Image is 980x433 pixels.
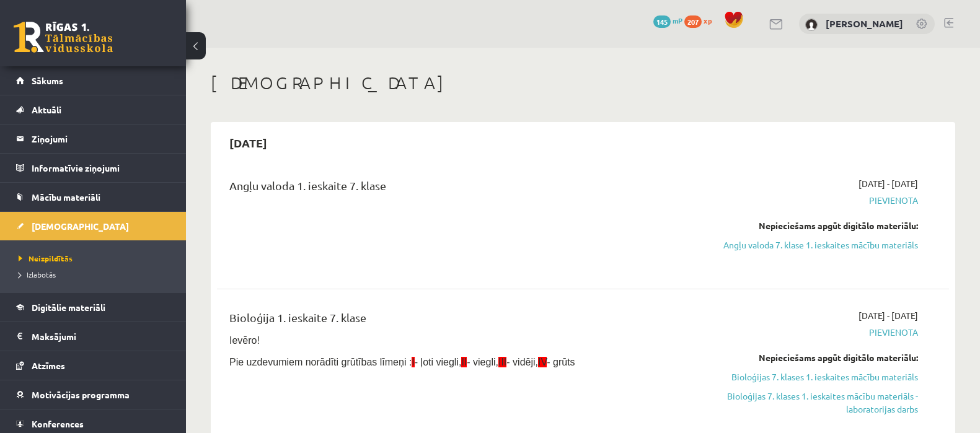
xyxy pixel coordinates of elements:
[16,351,170,380] a: Atzīmes
[16,95,170,124] a: Aktuāli
[32,154,170,182] legend: Informatīvie ziņojumi
[32,75,63,86] span: Sākums
[19,269,56,279] span: Izlabotās
[16,293,170,321] a: Digitālie materiāli
[16,322,170,351] a: Maksājumi
[538,357,547,367] span: IV
[684,15,702,28] span: 207
[701,351,918,364] div: Nepieciešams apgūt digitālo materiālu:
[32,125,170,153] legend: Ziņojumi
[32,322,170,351] legend: Maksājumi
[673,15,682,25] span: mP
[32,191,100,203] span: Mācību materiāli
[412,357,414,367] span: I
[19,253,174,264] a: Neizpildītās
[805,19,818,31] img: Jānis Caucis
[16,125,170,153] a: Ziņojumi
[859,309,918,322] span: [DATE] - [DATE]
[32,360,65,371] span: Atzīmes
[701,238,918,251] a: Angļu valoda 7. klase 1. ieskaites mācību materiāls
[684,15,718,25] a: 207 xp
[32,389,130,400] span: Motivācijas programma
[32,104,61,115] span: Aktuāli
[14,22,113,53] a: Rīgas 1. Tālmācības vidusskola
[701,326,918,339] span: Pievienota
[461,357,467,367] span: II
[229,335,260,346] span: Ievēro!
[229,309,682,332] div: Bioloģija 1. ieskaite 7. klase
[211,72,955,94] h1: [DEMOGRAPHIC_DATA]
[32,302,105,313] span: Digitālie materiāli
[701,194,918,207] span: Pievienota
[16,212,170,240] a: [DEMOGRAPHIC_DATA]
[16,380,170,409] a: Motivācijas programma
[19,253,73,263] span: Neizpildītās
[653,15,682,25] a: 145 mP
[498,357,506,367] span: III
[653,15,671,28] span: 145
[19,269,174,280] a: Izlabotās
[704,15,712,25] span: xp
[229,357,575,367] span: Pie uzdevumiem norādīti grūtības līmeņi : - ļoti viegli, - viegli, - vidēji, - grūts
[217,128,280,157] h2: [DATE]
[32,418,84,429] span: Konferences
[859,177,918,190] span: [DATE] - [DATE]
[826,17,903,30] a: [PERSON_NAME]
[16,183,170,211] a: Mācību materiāli
[16,154,170,182] a: Informatīvie ziņojumi
[701,390,918,416] a: Bioloģijas 7. klases 1. ieskaites mācību materiāls - laboratorijas darbs
[701,219,918,232] div: Nepieciešams apgūt digitālo materiālu:
[229,177,682,200] div: Angļu valoda 1. ieskaite 7. klase
[16,66,170,95] a: Sākums
[32,221,129,232] span: [DEMOGRAPHIC_DATA]
[701,370,918,383] a: Bioloģijas 7. klases 1. ieskaites mācību materiāls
